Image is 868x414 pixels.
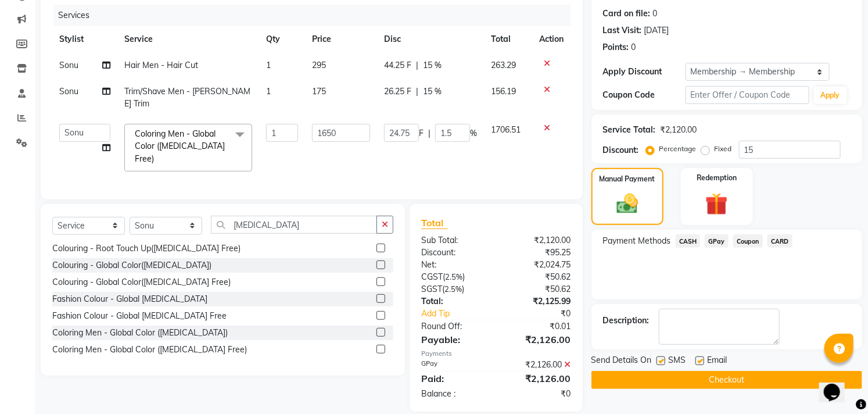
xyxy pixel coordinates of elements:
[413,295,496,308] div: Total:
[416,85,418,98] span: |
[413,247,496,259] div: Discount:
[659,144,697,154] label: Percentage
[708,354,727,369] span: Email
[259,26,306,52] th: Qty
[603,89,686,101] div: Coupon Code
[266,86,271,97] span: 1
[419,127,424,140] span: F
[428,127,431,140] span: |
[413,372,496,386] div: Paid:
[603,41,629,53] div: Points:
[413,359,496,371] div: GPay
[52,26,117,52] th: Stylist
[603,144,639,156] div: Discount:
[676,234,701,248] span: CASH
[444,284,462,294] span: 2.5%
[533,26,571,52] th: Action
[413,320,496,333] div: Round Off:
[421,272,443,282] span: CGST
[697,173,737,183] label: Redemption
[413,271,496,283] div: ( )
[421,217,448,229] span: Total
[53,5,580,26] div: Services
[421,284,442,294] span: SGST
[484,26,533,52] th: Total
[653,8,658,20] div: 0
[496,388,580,400] div: ₹0
[632,41,636,53] div: 0
[211,216,377,234] input: Search or Scan
[384,59,411,72] span: 44.25 F
[413,333,496,347] div: Payable:
[591,354,652,369] span: Send Details On
[124,86,250,109] span: Trim/Shave Men - [PERSON_NAME] Trim
[669,354,686,369] span: SMS
[496,359,580,371] div: ₹2,126.00
[705,234,729,248] span: GPay
[610,191,645,216] img: _cash.svg
[496,333,580,347] div: ₹2,126.00
[154,154,159,164] a: x
[52,327,228,339] div: Coloring Men - Global Color ([MEDICAL_DATA])
[384,85,411,98] span: 26.25 F
[510,308,580,320] div: ₹0
[117,26,259,52] th: Service
[644,24,669,37] div: [DATE]
[413,234,496,247] div: Sub Total:
[124,60,198,70] span: Hair Men - Hair Cut
[496,295,580,308] div: ₹2,125.99
[496,247,580,259] div: ₹95.25
[496,320,580,333] div: ₹0.01
[491,86,516,97] span: 156.19
[52,259,211,272] div: Colouring - Global Color([MEDICAL_DATA])
[413,388,496,400] div: Balance :
[496,259,580,271] div: ₹2,024.75
[52,310,227,322] div: Fashion Colour - Global [MEDICAL_DATA] Free
[715,144,732,154] label: Fixed
[470,127,477,140] span: %
[445,272,462,281] span: 2.5%
[600,174,655,184] label: Manual Payment
[686,86,809,104] input: Enter Offer / Coupon Code
[819,367,856,402] iframe: chat widget
[603,24,642,37] div: Last Visit:
[413,259,496,271] div: Net:
[305,26,377,52] th: Price
[52,344,247,356] div: Coloring Men - Global Color ([MEDICAL_DATA] Free)
[52,242,241,255] div: Colouring - Root Touch Up([MEDICAL_DATA] Free)
[312,86,326,97] span: 175
[496,234,580,247] div: ₹2,120.00
[603,315,650,327] div: Description:
[377,26,484,52] th: Disc
[603,124,656,136] div: Service Total:
[421,349,571,359] div: Payments
[135,129,225,164] span: Coloring Men - Global Color ([MEDICAL_DATA] Free)
[603,235,671,247] span: Payment Methods
[59,86,78,97] span: Sonu
[312,60,326,70] span: 295
[603,8,651,20] div: Card on file:
[591,371,862,389] button: Checkout
[661,124,697,136] div: ₹2,120.00
[496,283,580,295] div: ₹50.62
[603,66,686,78] div: Apply Discount
[413,308,510,320] a: Add Tip
[59,60,78,70] span: Sonu
[413,283,496,295] div: ( )
[767,234,792,248] span: CARD
[52,276,231,288] div: Colouring - Global Color([MEDICAL_DATA] Free)
[52,293,207,305] div: Fashion Colour - Global [MEDICAL_DATA]
[423,85,442,98] span: 15 %
[423,59,442,72] span: 15 %
[491,124,521,135] span: 1706.51
[416,59,418,72] span: |
[496,372,580,386] div: ₹2,126.00
[491,60,516,70] span: 263.29
[698,190,735,218] img: _gift.svg
[814,87,847,104] button: Apply
[733,234,763,248] span: Coupon
[266,60,271,70] span: 1
[496,271,580,283] div: ₹50.62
